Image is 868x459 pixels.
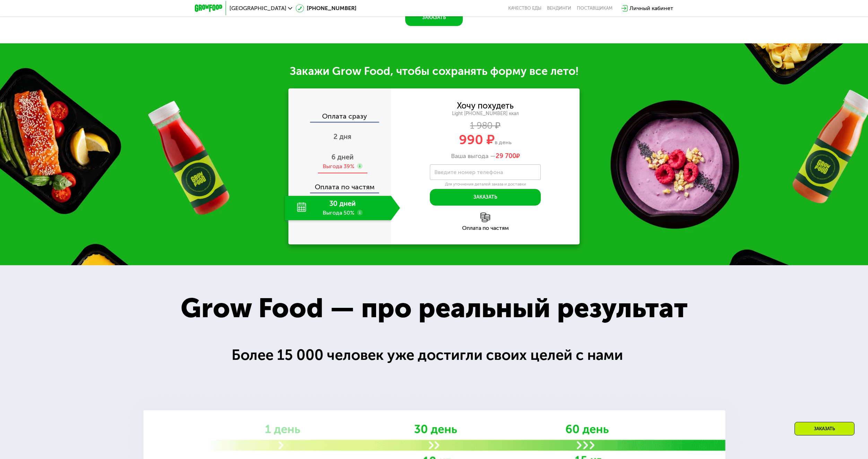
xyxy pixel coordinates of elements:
[333,132,351,141] span: 2 дня
[391,153,580,160] div: Ваша выгода —
[160,288,708,329] div: Grow Food — про реальный результат
[331,153,354,161] span: 6 дней
[391,111,580,117] div: Light [PHONE_NUMBER] ккал
[459,132,495,148] span: 990 ₽
[547,6,571,11] a: Вендинги
[434,170,503,174] label: Введите номер телефона
[496,152,516,160] span: 29 700
[457,102,514,110] div: Хочу похудеть
[577,6,613,11] div: поставщикам
[495,139,512,146] span: в день
[430,189,541,206] button: Заказать
[405,9,463,26] button: Заказать
[496,153,520,160] span: ₽
[229,6,286,11] span: [GEOGRAPHIC_DATA]
[795,422,854,435] div: Заказать
[391,225,580,231] div: Оплата по частям
[296,4,356,12] a: [PHONE_NUMBER]
[391,122,580,130] div: 1 980 ₽
[232,344,637,366] div: Более 15 000 человек уже достигли своих целей с нами
[289,176,391,192] div: Оплата по частям
[289,113,391,122] div: Оплата сразу
[480,213,490,222] img: l6xcnZfty9opOoJh.png
[630,4,673,12] div: Личный кабинет
[508,6,541,11] a: Качество еды
[430,182,541,187] div: Для уточнения деталей заказа и доставки
[323,163,354,170] div: Выгода 39%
